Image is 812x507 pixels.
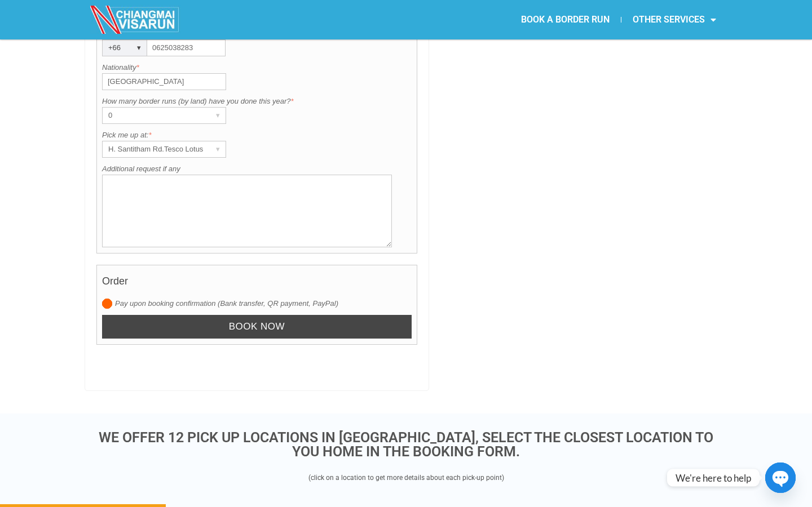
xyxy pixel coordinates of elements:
h3: WE OFFER 12 PICK UP LOCATIONS IN [GEOGRAPHIC_DATA], SELECT THE CLOSEST LOCATION TO YOU HOME IN TH... [90,430,722,459]
label: Pick me up at: [102,130,412,141]
label: Additional request if any [102,163,412,175]
nav: Menu [406,7,727,33]
div: ▾ [210,108,226,123]
h4: Order [102,270,412,298]
div: +66 [103,40,125,56]
div: ▾ [131,40,147,56]
label: How many border runs (by land) have you done this year? [102,96,412,107]
label: Nationality [102,62,412,73]
div: H. Santitham Rd.Tesco Lotus [103,141,204,157]
label: Pay upon booking confirmation (Bank transfer, QR payment, PayPal) [102,298,412,309]
a: OTHER SERVICES [621,7,727,33]
div: 0 [103,108,204,123]
input: Book now [102,315,412,339]
span: (click on a location to get more details about each pick-up point) [308,474,504,482]
a: BOOK A BORDER RUN [510,7,621,33]
div: ▾ [210,141,226,157]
